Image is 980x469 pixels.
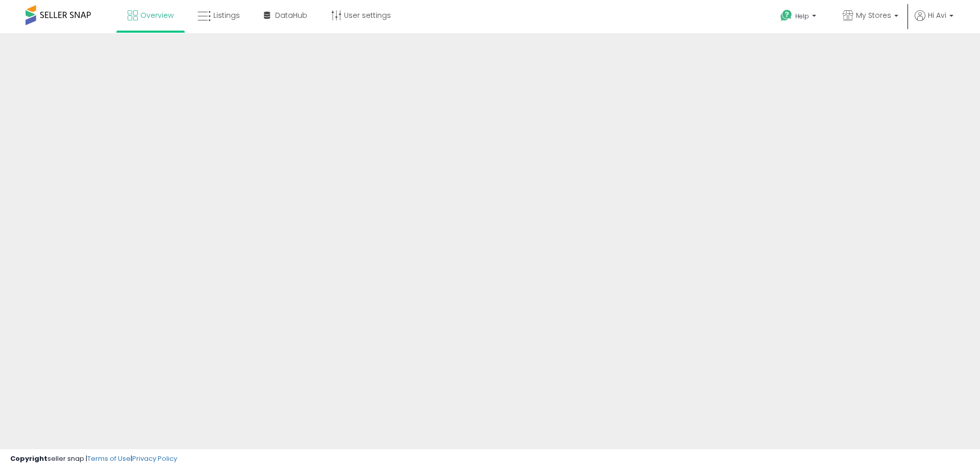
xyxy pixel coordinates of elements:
span: Help [795,12,809,20]
a: Help [772,2,826,33]
span: Overview [140,10,174,20]
span: My Stores [856,10,891,20]
span: Hi Avi [928,10,946,20]
i: Get Help [780,9,793,22]
strong: Copyright [10,454,47,463]
span: Listings [213,10,240,20]
div: seller snap | | [10,454,177,464]
a: Privacy Policy [132,454,177,463]
a: Hi Avi [915,10,953,33]
a: Terms of Use [87,454,131,463]
span: DataHub [275,10,307,20]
